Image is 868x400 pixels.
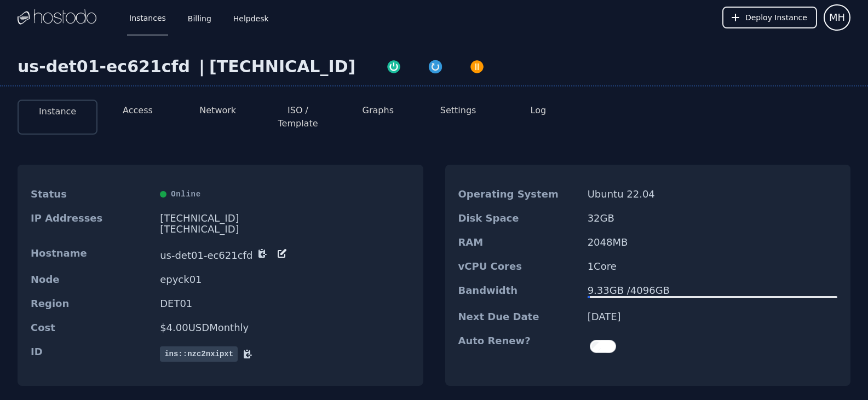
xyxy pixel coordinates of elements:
dd: 2048 MB [588,237,837,248]
span: Deploy Instance [745,12,807,23]
dt: RAM [458,237,579,248]
button: Settings [440,104,476,117]
img: Logo [18,9,96,26]
dt: ID [31,346,151,362]
div: | [194,57,209,77]
img: Power On [386,59,401,74]
dt: Bandwidth [458,285,579,298]
dt: Next Due Date [458,311,579,322]
button: User menu [824,4,850,31]
div: Online [160,189,410,200]
div: [TECHNICAL_ID] [160,224,410,235]
dt: IP Addresses [31,213,151,235]
img: Power Off [469,59,485,74]
dd: 1 Core [588,261,837,272]
dd: $ 4.00 USD Monthly [160,322,410,333]
button: Access [123,104,153,117]
dd: epyck01 [160,274,410,285]
dd: Ubuntu 22.04 [588,189,837,200]
dt: Cost [31,322,151,333]
dd: us-det01-ec621cfd [160,248,410,261]
span: ins::nzc2nxipxt [160,346,238,362]
dt: Operating System [458,189,579,200]
button: Power Off [456,57,498,74]
dd: DET01 [160,298,410,309]
dd: [DATE] [588,311,837,322]
span: MH [829,10,845,25]
button: Network [199,104,236,117]
div: [TECHNICAL_ID] [209,57,355,77]
dt: vCPU Cores [458,261,579,272]
img: Restart [428,59,443,74]
dt: Node [31,274,151,285]
div: [TECHNICAL_ID] [160,213,410,224]
button: Log [531,104,547,117]
button: Deploy Instance [722,7,817,28]
button: Graphs [363,104,394,117]
dt: Disk Space [458,213,579,224]
button: Power On [373,57,415,74]
dt: Status [31,189,151,200]
div: us-det01-ec621cfd [18,57,194,77]
dt: Auto Renew? [458,335,579,357]
dd: 32 GB [588,213,837,224]
div: 9.33 GB / 4096 GB [588,285,837,296]
dt: Region [31,298,151,309]
button: Instance [39,105,76,118]
dt: Hostname [31,248,151,261]
button: Restart [415,57,456,74]
button: ISO / Template [267,104,329,130]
